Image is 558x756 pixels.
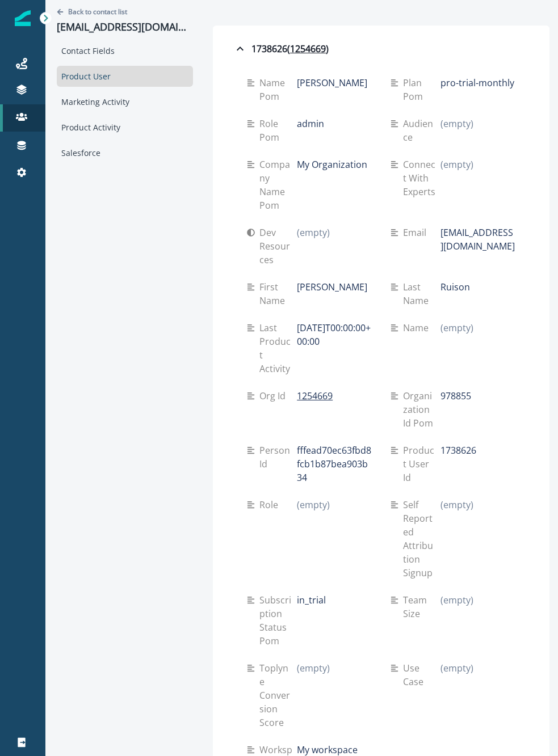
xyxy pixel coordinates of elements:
[403,661,440,689] p: Use case
[297,593,326,607] p: in_trial
[440,280,470,294] p: Ruison
[57,21,193,33] p: [EMAIL_ADDRESS][DOMAIN_NAME]
[259,593,297,648] p: Subscription status pom
[57,40,193,61] div: Contact Fields
[440,76,514,90] p: pro-trial-monthly
[224,37,538,60] button: 1738626(1254669)
[287,42,290,56] p: (
[297,158,367,171] p: My Organization
[57,142,193,163] div: Salesforce
[440,226,515,253] p: [EMAIL_ADDRESS][DOMAIN_NAME]
[259,158,297,212] p: Company name pom
[57,91,193,112] div: Marketing Activity
[259,661,297,729] p: Toplyne conversion score
[297,117,324,130] p: admin
[259,76,297,103] p: name pom
[259,444,297,471] p: Person id
[297,444,372,484] p: fffead70ec63fbd8fcb1b87bea903b34
[403,226,431,239] p: Email
[259,321,297,375] p: Last product activity
[259,498,283,512] p: Role
[403,321,433,335] p: Name
[259,117,297,144] p: role pom
[440,158,473,171] p: (empty)
[57,66,193,87] div: Product User
[297,321,372,348] p: [DATE]T00:00:00+00:00
[290,42,326,56] u: 1254669
[403,280,440,307] p: Last name
[297,226,330,239] p: (empty)
[440,661,473,675] p: (empty)
[440,321,473,335] p: (empty)
[403,76,440,103] p: plan pom
[297,280,367,294] p: [PERSON_NAME]
[403,593,440,620] p: Team size
[440,498,473,512] p: (empty)
[15,10,31,26] img: Inflection
[297,498,330,512] p: (empty)
[259,389,290,403] p: Org id
[259,226,297,267] p: Dev resources
[297,389,333,403] p: 1254669
[259,280,297,307] p: First name
[297,76,367,90] p: [PERSON_NAME]
[440,593,473,607] p: (empty)
[403,444,440,484] p: Product user id
[403,389,440,430] p: Organization id pom
[440,117,473,130] p: (empty)
[233,42,329,56] div: 1738626
[403,117,440,144] p: Audience
[326,42,329,56] p: )
[440,444,476,457] p: 1738626
[68,7,127,16] p: Back to contact list
[57,7,127,16] button: Go back
[57,117,193,138] div: Product Activity
[297,661,330,675] p: (empty)
[403,498,440,580] p: Self reported attribution signup
[403,158,440,198] p: Connect with experts
[440,389,471,403] p: 978855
